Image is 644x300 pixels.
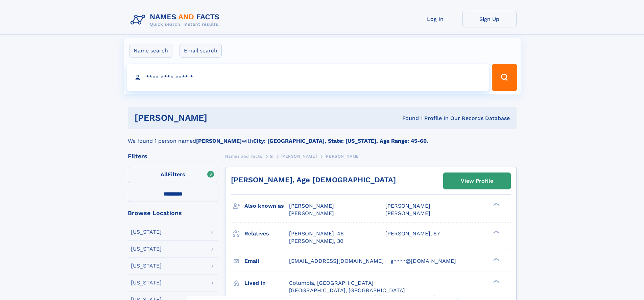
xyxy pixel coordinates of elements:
[135,114,305,122] h1: [PERSON_NAME]
[131,263,162,269] div: [US_STATE]
[244,228,289,239] h3: Relatives
[289,203,334,209] span: [PERSON_NAME]
[289,287,405,294] span: [GEOGRAPHIC_DATA], [GEOGRAPHIC_DATA]
[180,44,222,58] label: Email search
[225,152,262,160] a: Names and Facts
[128,153,218,159] div: Filters
[462,11,517,27] a: Sign Up
[385,230,440,237] a: [PERSON_NAME], 67
[270,154,273,159] span: G
[129,44,172,58] label: Name search
[492,257,500,261] div: ❯
[385,210,430,216] span: [PERSON_NAME]
[492,230,500,234] div: ❯
[289,230,344,237] a: [PERSON_NAME], 46
[128,11,225,29] img: Logo Names and Facts
[385,203,430,209] span: [PERSON_NAME]
[281,154,317,159] span: [PERSON_NAME]
[128,129,517,145] div: We found 1 person named with .
[289,237,343,245] a: [PERSON_NAME], 30
[305,115,510,122] div: Found 1 Profile In Our Records Database
[231,176,396,184] a: [PERSON_NAME], Age [DEMOGRAPHIC_DATA]
[492,64,517,91] button: Search Button
[244,200,289,212] h3: Also known as
[270,152,273,160] a: G
[128,167,218,183] label: Filters
[131,246,162,252] div: [US_STATE]
[325,154,361,159] span: [PERSON_NAME]
[492,279,500,283] div: ❯
[161,171,168,178] span: All
[244,255,289,267] h3: Email
[281,152,317,160] a: [PERSON_NAME]
[127,64,489,91] input: search input
[289,258,384,264] span: [EMAIL_ADDRESS][DOMAIN_NAME]
[408,11,462,27] a: Log In
[128,210,218,216] div: Browse Locations
[289,280,374,286] span: Columbia, [GEOGRAPHIC_DATA]
[492,202,500,207] div: ❯
[131,229,162,235] div: [US_STATE]
[289,210,334,216] span: [PERSON_NAME]
[196,138,242,144] b: [PERSON_NAME]
[444,173,510,189] a: View Profile
[253,138,427,144] b: City: [GEOGRAPHIC_DATA], State: [US_STATE], Age Range: 45-60
[131,280,162,285] div: [US_STATE]
[461,173,493,189] div: View Profile
[244,277,289,289] h3: Lived in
